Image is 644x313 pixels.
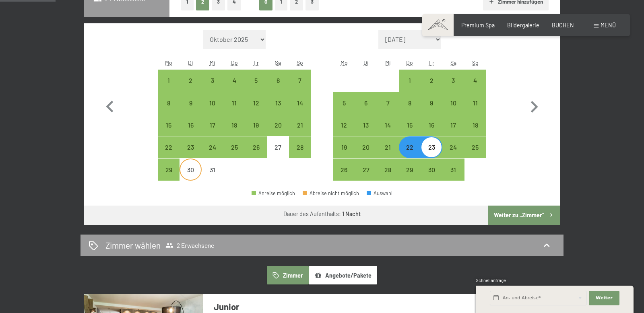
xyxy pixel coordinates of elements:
[245,92,267,114] div: Fri Dec 12 2025
[442,92,464,114] div: Sat Jan 10 2026
[283,210,361,218] div: Dauer des Aufenthalts:
[443,77,463,97] div: 3
[421,159,442,180] div: Fri Jan 30 2026
[464,114,486,136] div: Anreise möglich
[421,77,442,97] div: 2
[267,70,289,91] div: Anreise möglich
[400,100,420,120] div: 8
[289,136,311,158] div: Sun Dec 28 2025
[252,191,295,196] div: Anreise möglich
[158,70,180,91] div: Mon Dec 01 2025
[421,114,442,136] div: Fri Jan 16 2026
[158,92,180,114] div: Anreise möglich
[268,144,288,164] div: 27
[202,167,223,187] div: 31
[399,70,421,91] div: Thu Jan 01 2026
[202,114,223,136] div: Anreise möglich
[180,92,201,114] div: Anreise möglich
[356,100,376,120] div: 6
[245,114,267,136] div: Fri Dec 19 2025
[400,144,420,164] div: 22
[289,136,311,158] div: Anreise möglich
[289,70,311,91] div: Sun Dec 07 2025
[399,70,421,91] div: Anreise möglich
[464,114,486,136] div: Sun Jan 18 2026
[158,159,180,180] div: Anreise möglich
[180,70,201,91] div: Anreise möglich
[355,92,377,114] div: Tue Jan 06 2026
[202,100,223,120] div: 10
[180,100,200,120] div: 9
[223,136,245,158] div: Thu Dec 25 2025
[180,114,201,136] div: Tue Dec 16 2025
[289,92,311,114] div: Sun Dec 14 2025
[464,92,486,114] div: Sun Jan 11 2026
[333,136,355,158] div: Mon Jan 19 2026
[443,100,463,120] div: 10
[210,59,215,66] abbr: Mittwoch
[355,136,377,158] div: Anreise möglich
[246,77,266,97] div: 5
[442,114,464,136] div: Sat Jan 17 2026
[421,100,442,120] div: 9
[180,136,201,158] div: Anreise möglich
[421,70,442,91] div: Fri Jan 02 2026
[224,77,244,97] div: 4
[223,114,245,136] div: Thu Dec 18 2025
[400,77,420,97] div: 1
[399,92,421,114] div: Anreise möglich
[202,136,223,158] div: Wed Dec 24 2025
[245,136,267,158] div: Fri Dec 26 2025
[180,159,201,180] div: Tue Dec 30 2025
[289,114,311,136] div: Sun Dec 21 2025
[333,136,355,158] div: Anreise möglich
[464,136,486,158] div: Anreise möglich
[461,22,495,29] a: Premium Spa
[443,122,463,142] div: 17
[202,114,223,136] div: Wed Dec 17 2025
[165,241,214,249] span: 2 Erwachsene
[267,114,289,136] div: Anreise möglich
[105,239,161,251] h2: Zimmer wählen
[188,59,193,66] abbr: Dienstag
[421,70,442,91] div: Anreise möglich
[214,301,453,313] h3: Junior
[275,59,281,66] abbr: Samstag
[297,59,303,66] abbr: Sonntag
[231,59,238,66] abbr: Donnerstag
[442,70,464,91] div: Sat Jan 03 2026
[406,59,413,66] abbr: Donnerstag
[289,92,311,114] div: Anreise möglich
[224,144,244,164] div: 25
[224,122,244,142] div: 18
[507,22,539,29] span: Bildergalerie
[202,92,223,114] div: Anreise möglich
[465,77,485,97] div: 4
[202,70,223,91] div: Wed Dec 03 2025
[443,144,463,164] div: 24
[334,144,354,164] div: 19
[202,159,223,180] div: Wed Dec 31 2025
[400,167,420,187] div: 29
[421,136,442,158] div: Fri Jan 23 2026
[355,114,377,136] div: Tue Jan 13 2026
[333,114,355,136] div: Mon Jan 12 2026
[202,136,223,158] div: Anreise möglich
[268,77,288,97] div: 6
[267,266,309,284] button: Zimmer
[334,122,354,142] div: 12
[421,167,442,187] div: 30
[245,70,267,91] div: Anreise möglich
[180,167,200,187] div: 30
[202,77,223,97] div: 3
[158,114,180,136] div: Mon Dec 15 2025
[202,144,223,164] div: 24
[159,77,179,97] div: 1
[333,159,355,180] div: Mon Jan 26 2026
[180,159,201,180] div: Anreise nicht möglich
[158,136,180,158] div: Mon Dec 22 2025
[290,122,310,142] div: 21
[442,159,464,180] div: Sat Jan 31 2026
[363,59,369,66] abbr: Dienstag
[180,70,201,91] div: Tue Dec 02 2025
